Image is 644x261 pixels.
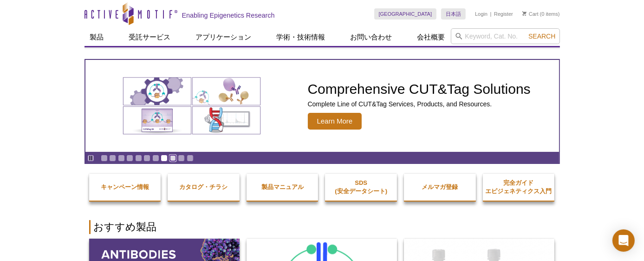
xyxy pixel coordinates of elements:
a: 学術・技術情報 [271,28,331,46]
a: 受託サービス [124,28,176,46]
img: Various genetic charts and diagrams. [122,77,261,135]
a: Cart [522,11,539,17]
a: Login [475,11,488,17]
a: Toggle autoplay [87,155,94,162]
a: メルマガ登録 [404,174,476,201]
h2: おすすめ製品 [89,220,555,234]
a: 日本語 [441,8,466,20]
strong: 製品マニュアル [261,183,304,190]
a: Various genetic charts and diagrams. Comprehensive CUT&Tag Solutions Complete Line of CUT&Tag Ser... [85,60,559,152]
a: Go to slide 8 [161,155,168,162]
a: キャンペーン情報 [89,174,161,201]
a: Go to slide 3 [118,155,125,162]
img: Your Cart [522,11,527,16]
li: (0 items) [522,8,560,20]
strong: カタログ・チラシ [179,183,228,190]
button: Search [526,32,558,40]
a: Go to slide 2 [109,155,116,162]
div: Open Intercom Messenger [612,229,635,252]
a: Go to slide 7 [152,155,159,162]
h2: Enabling Epigenetics Research [182,11,275,20]
li: | [490,8,492,20]
span: Learn More [308,113,362,130]
article: Comprehensive CUT&Tag Solutions [85,60,559,152]
a: Go to slide 11 [187,155,194,162]
a: お問い合わせ [345,28,398,46]
a: Register [494,11,513,17]
strong: SDS (安全データシート) [335,179,387,195]
strong: キャンペーン情報 [101,183,149,190]
a: Go to slide 10 [178,155,185,162]
a: Go to slide 5 [135,155,142,162]
strong: 完全ガイド エピジェネティクス入門 [486,179,552,195]
a: Go to slide 6 [143,155,150,162]
input: Keyword, Cat. No. [451,28,560,44]
a: Go to slide 4 [126,155,133,162]
a: 製品 [85,28,110,46]
a: Go to slide 9 [169,155,176,162]
a: カタログ・チラシ [168,174,240,201]
a: [GEOGRAPHIC_DATA] [374,8,437,20]
strong: メルマガ登録 [422,183,458,190]
a: 製品マニュアル [247,174,319,201]
a: Go to slide 1 [101,155,108,162]
p: Complete Line of CUT&Tag Services, Products, and Resources. [308,100,531,108]
h2: Comprehensive CUT&Tag Solutions [308,82,531,96]
a: 会社概要 [412,28,451,46]
a: アプリケーション [190,28,257,46]
a: 完全ガイドエピジェネティクス入門 [483,170,555,205]
span: Search [528,33,555,40]
a: SDS(安全データシート) [325,170,397,205]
